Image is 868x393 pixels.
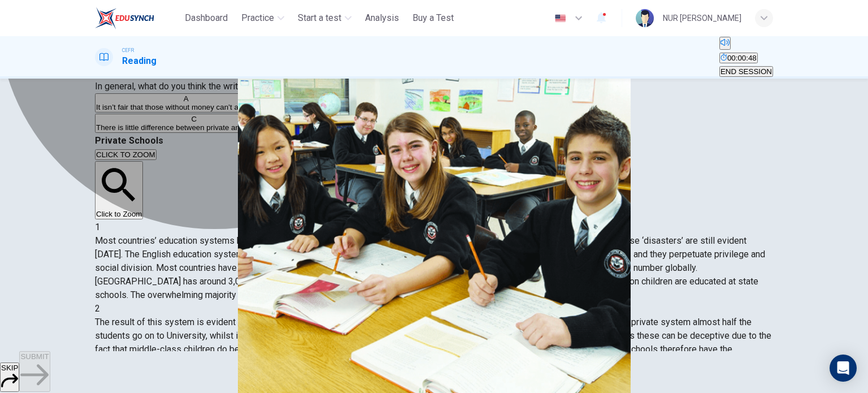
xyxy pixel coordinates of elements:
span: Dashboard [185,11,228,25]
span: CEFR [122,46,134,54]
div: Open Intercom Messenger [830,355,857,382]
img: Profile picture [636,9,654,27]
a: ELTC logo [95,7,180,29]
span: 00:00:48 [727,54,757,62]
button: Analysis [361,8,403,28]
div: Hide [719,51,773,64]
button: Dashboard [180,8,232,28]
button: Practice [237,8,289,28]
div: Mute [719,37,773,51]
span: Buy a Test [413,11,454,25]
h1: Reading [122,54,157,68]
img: en [553,14,567,23]
button: END SESSION [719,66,773,77]
div: NUR [PERSON_NAME] [663,11,741,25]
img: ELTC logo [95,7,154,29]
button: 00:00:48 [719,53,758,63]
button: Buy a Test [408,8,458,28]
span: END SESSION [721,67,772,76]
span: Practice [241,11,274,25]
span: Start a test [298,11,341,25]
button: Start a test [293,8,356,28]
span: Analysis [365,11,399,25]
